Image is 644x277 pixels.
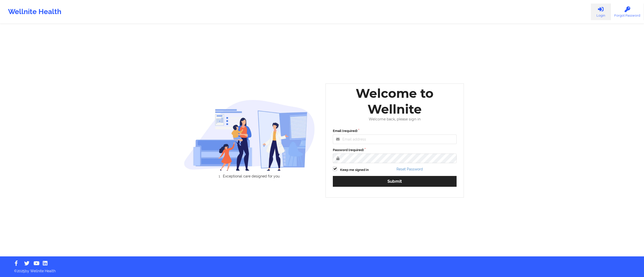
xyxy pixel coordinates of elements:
[340,167,369,172] label: Keep me signed in
[184,100,315,171] img: wellnite-auth-hero_200.c722682e.png
[333,148,457,153] label: Password (required)
[329,85,460,117] div: Welcome to Wellnite
[333,134,457,144] input: Email address
[611,4,644,20] a: Forgot Password
[329,117,460,121] div: Welcome back, please sign in
[591,4,611,20] a: Login
[333,128,457,133] label: Email (required)
[11,265,633,273] p: © 2025 by Wellnite Health
[188,174,315,178] li: Exceptional care designed for you.
[396,167,423,171] a: Reset Password
[333,176,457,187] button: Submit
